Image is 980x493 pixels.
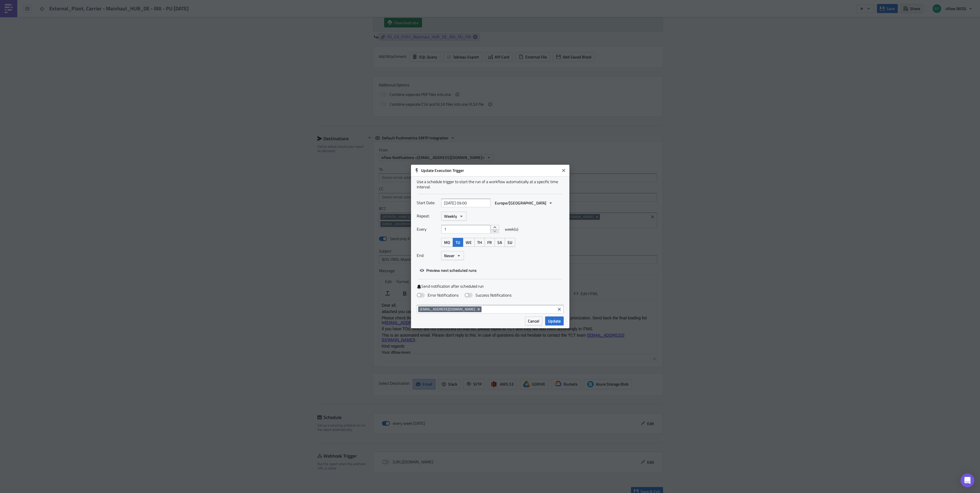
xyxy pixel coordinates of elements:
[494,238,505,247] button: SA
[441,238,453,247] button: MO
[417,225,438,234] label: Every
[456,239,460,245] span: TU
[466,239,472,245] span: WE
[497,239,502,245] span: SA
[441,251,464,260] button: Never
[417,266,479,275] button: Preview next scheduled runs
[476,306,482,312] button: Remove Tag
[2,15,275,24] p: Please check the list and advise how many containers are needed. TCT will align with the plant in...
[426,267,477,273] span: Preview next scheduled runs
[6,20,74,24] a: [EMAIL_ADDRESS][DOMAIN_NAME]
[545,316,564,325] button: Update
[463,238,475,247] button: WE
[559,166,568,175] button: Close
[465,293,512,298] label: Success Notifications
[2,43,275,48] p: Kind regards
[490,225,499,230] button: increment
[417,284,564,289] label: Send notification after scheduled run
[2,50,275,54] p: Your 4flow-team
[528,318,539,324] span: Cancel
[417,198,438,207] label: Start Date:
[484,238,495,247] button: FR
[507,239,512,245] span: SU
[417,212,438,220] label: Repeat:
[495,200,546,206] span: Europe/[GEOGRAPHIC_DATA]
[417,179,564,189] div: Use a schedule trigger to start the run of a workflow automatically at a specific time interval.
[548,318,561,324] span: Update
[477,239,482,245] span: TH
[420,307,475,312] span: [EMAIL_ADDRESS][DOMAIN_NAME]
[960,473,974,487] div: Open Intercom Messenger
[505,225,518,234] span: week(s)
[2,32,245,41] a: [EMAIL_ADDRESS][DOMAIN_NAME]
[444,253,454,259] span: Never
[2,26,275,31] p: If you have TOs, which are not mentioned on that list, please report to TCT and they will add the...
[2,2,275,54] body: Rich Text Area. Press ALT-0 for help.
[2,9,275,13] p: attached you can find the list of TOs, which are supposed to be stuffed for container for BOS pla...
[453,238,463,247] button: TU
[474,238,485,247] button: TH
[2,32,275,41] p: This is an automated email. Please don't reply to this. In case of questions do not hesitate to c...
[444,239,450,245] span: MO
[421,168,559,173] h6: Update Execution Trigger
[490,229,499,234] button: decrement
[525,316,542,325] button: Cancel
[556,306,563,313] button: Clear selected items
[417,251,438,260] label: End:
[441,199,490,207] input: YYYY-MM-DD HH:mm
[492,198,556,207] button: Europe/[GEOGRAPHIC_DATA]
[417,293,459,298] label: Error Notifications
[2,2,275,7] p: Dear all,
[441,212,467,221] button: Weekly
[505,238,515,247] button: SU
[444,213,457,219] span: Weekly
[487,239,492,245] span: FR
